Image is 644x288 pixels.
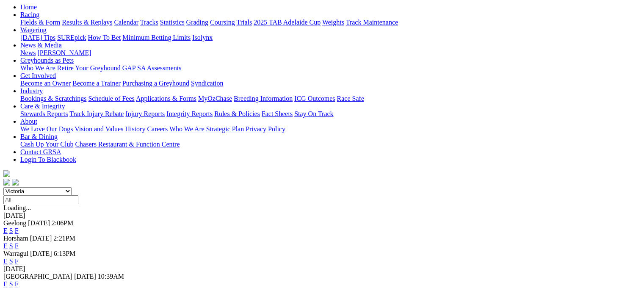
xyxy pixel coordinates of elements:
a: Tracks [140,19,158,26]
div: About [20,125,641,133]
a: About [20,118,37,125]
a: Injury Reports [125,110,165,117]
div: Greyhounds as Pets [20,64,641,72]
a: Syndication [191,80,223,87]
a: S [9,242,13,249]
span: Warragul [3,250,28,257]
a: Grading [186,19,208,26]
a: Vision and Values [75,125,123,133]
a: F [15,242,19,249]
a: Stay On Track [294,110,333,117]
a: Track Maintenance [346,19,398,26]
a: F [15,280,19,288]
input: Select date [3,195,78,204]
a: Strategic Plan [206,125,244,133]
a: Fields & Form [20,19,60,26]
span: [DATE] [74,273,96,280]
span: Loading... [3,204,31,211]
div: Get Involved [20,80,641,87]
a: E [3,242,8,249]
a: Bar & Dining [20,133,58,140]
a: Fact Sheets [262,110,293,117]
a: Isolynx [192,34,213,41]
div: News & Media [20,49,641,57]
a: Calendar [114,19,138,26]
a: Home [20,3,37,11]
a: Statistics [160,19,185,26]
a: News & Media [20,42,62,49]
a: Industry [20,87,43,94]
a: E [3,227,8,234]
a: Bookings & Scratchings [20,95,86,102]
a: 2025 TAB Adelaide Cup [254,19,321,26]
a: S [9,227,13,234]
div: [DATE] [3,265,641,273]
a: ICG Outcomes [294,95,335,102]
span: 2:21PM [53,235,75,242]
a: Get Involved [20,72,56,79]
span: 10:39AM [98,273,124,280]
span: 2:06PM [52,219,74,227]
a: Cash Up Your Club [20,141,73,148]
span: [DATE] [28,219,50,227]
a: S [9,258,13,265]
a: How To Bet [88,34,121,41]
div: Racing [20,19,641,26]
a: Integrity Reports [166,110,213,117]
img: logo-grsa-white.png [3,170,10,177]
span: [GEOGRAPHIC_DATA] [3,273,72,280]
a: F [15,258,19,265]
a: Privacy Policy [246,125,285,133]
a: Weights [322,19,344,26]
a: Become a Trainer [72,80,121,87]
a: Racing [20,11,39,18]
img: facebook.svg [3,179,10,186]
a: Care & Integrity [20,102,65,110]
span: [DATE] [30,250,52,257]
a: Trials [236,19,252,26]
div: Industry [20,95,641,102]
a: Careers [147,125,168,133]
a: Login To Blackbook [20,156,76,163]
a: Results & Replays [62,19,112,26]
a: Greyhounds as Pets [20,57,74,64]
a: Become an Owner [20,80,71,87]
span: [DATE] [30,235,52,242]
a: SUREpick [57,34,86,41]
a: F [15,227,19,234]
a: We Love Our Dogs [20,125,73,133]
span: 6:13PM [54,250,76,257]
div: Bar & Dining [20,141,641,148]
a: Minimum Betting Limits [122,34,191,41]
a: GAP SA Assessments [122,64,182,72]
a: Chasers Restaurant & Function Centre [75,141,180,148]
a: Who We Are [20,64,55,72]
span: Horsham [3,235,28,242]
a: MyOzChase [198,95,232,102]
a: E [3,258,8,265]
div: [DATE] [3,212,641,219]
a: [PERSON_NAME] [37,49,91,56]
a: Retire Your Greyhound [57,64,121,72]
a: Purchasing a Greyhound [122,80,189,87]
a: [DATE] Tips [20,34,55,41]
a: Stewards Reports [20,110,68,117]
a: Rules & Policies [214,110,260,117]
a: Breeding Information [234,95,293,102]
a: Who We Are [169,125,205,133]
a: Race Safe [337,95,364,102]
a: Wagering [20,26,47,33]
span: Geelong [3,219,26,227]
div: Care & Integrity [20,110,641,118]
a: History [125,125,145,133]
a: Schedule of Fees [88,95,134,102]
a: News [20,49,36,56]
a: S [9,280,13,288]
div: Wagering [20,34,641,42]
img: twitter.svg [12,179,19,186]
a: Contact GRSA [20,148,61,155]
a: Track Injury Rebate [69,110,124,117]
a: E [3,280,8,288]
a: Coursing [210,19,235,26]
a: Applications & Forms [136,95,196,102]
